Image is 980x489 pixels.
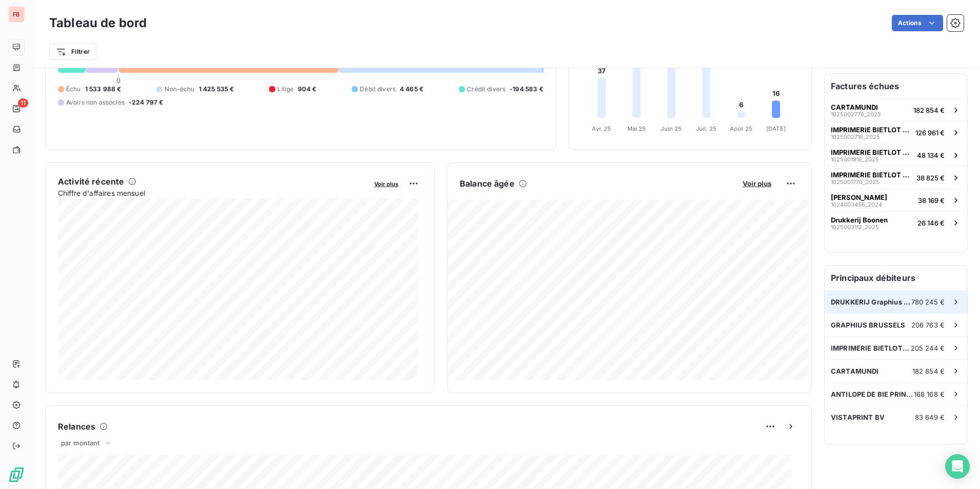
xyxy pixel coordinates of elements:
span: Litige [277,85,294,94]
span: IMPRIMERIE BIETLOT S.A. [831,126,911,134]
span: [PERSON_NAME] [831,193,887,201]
span: GRAPHIUS BRUSSELS [831,321,906,329]
span: 1025002716_2025 [831,134,880,140]
span: 0 [116,76,120,85]
button: IMPRIMERIE BIETLOT S.A.1025001916_202548 134 € [825,144,967,166]
span: 182 854 € [912,367,945,375]
span: 206 763 € [911,321,945,329]
span: -194 583 € [509,85,543,94]
span: DRUKKERIJ Graphius Gent [831,298,911,306]
span: 4 465 € [400,85,423,94]
button: Filtrer [49,44,96,60]
span: VISTAPRINT BV [831,413,885,421]
span: 1 425 535 € [199,85,234,94]
span: Voir plus [743,179,771,188]
button: IMPRIMERIE BIETLOT S.A.1025001770_202538 825 € [825,166,967,189]
span: 1025001916_2025 [831,156,879,162]
button: [PERSON_NAME]1024003456_202438 169 € [825,189,967,211]
span: 904 € [298,85,316,94]
button: CARTAMUNDI1025002778_2025182 854 € [825,98,967,121]
span: IMPRIMERIE BIETLOT S.A. [831,148,913,156]
button: Actions [892,15,943,31]
span: -224 797 € [129,98,164,107]
h6: Balance âgée [460,177,515,190]
h6: Activité récente [58,175,124,188]
button: Voir plus [371,179,401,188]
h6: Factures échues [825,74,967,98]
span: 1025002778_2025 [831,111,881,117]
tspan: Avr. 25 [592,125,611,132]
span: 1 533 988 € [85,85,121,94]
span: 38 825 € [916,174,945,182]
span: Non-échu [165,85,194,94]
span: CARTAMUNDI [831,103,878,111]
h6: Relances [58,420,95,433]
button: IMPRIMERIE BIETLOT S.A.1025002716_2025126 961 € [825,121,967,144]
span: Débit divers [360,85,396,94]
span: ANTILOPE DE BIE PRINTING [831,390,914,398]
span: 11 [18,98,28,108]
span: 1025003112_2025 [831,224,879,230]
span: Avoirs non associés [66,98,125,107]
h6: Principaux débiteurs [825,266,967,290]
span: CARTAMUNDI [831,367,879,375]
img: Logo LeanPay [8,466,25,483]
div: FB [8,6,25,23]
span: Échu [66,85,81,94]
span: IMPRIMERIE BIETLOT S.A. [831,171,912,179]
span: Crédit divers [467,85,505,94]
button: Voir plus [740,179,774,188]
button: Drukkerij Boonen1025003112_202526 146 € [825,211,967,234]
h3: Tableau de bord [49,14,147,32]
span: 182 854 € [913,106,945,114]
span: 26 146 € [917,219,945,227]
span: 168 168 € [914,390,945,398]
tspan: Mai 25 [627,125,646,132]
span: Voir plus [374,180,398,188]
div: Open Intercom Messenger [945,454,970,479]
span: par montant [61,439,100,447]
span: 1025001770_2025 [831,179,880,185]
tspan: Août 25 [730,125,752,132]
span: 205 244 € [911,344,945,352]
tspan: Juin 25 [661,125,682,132]
span: 48 134 € [917,151,945,159]
span: 126 961 € [915,129,945,137]
span: 83 649 € [915,413,945,421]
span: Drukkerij Boonen [831,216,888,224]
span: 1024003456_2024 [831,201,882,208]
tspan: Juil. 25 [696,125,717,132]
span: IMPRIMERIE BIETLOT S.A. [831,344,911,352]
span: 38 169 € [918,196,945,205]
tspan: [DATE] [766,125,786,132]
span: Chiffre d'affaires mensuel [58,188,367,198]
span: 780 245 € [911,298,945,306]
